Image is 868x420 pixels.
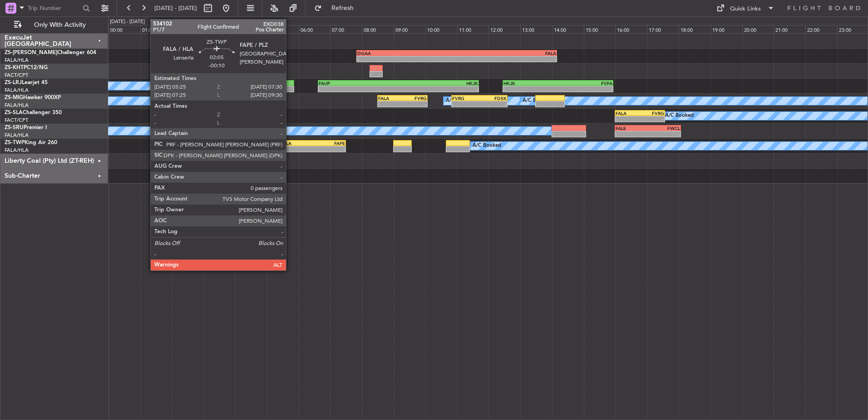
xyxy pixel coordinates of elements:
a: ZS-TWPKing Air 260 [5,140,57,145]
span: ZS-MIG [5,95,23,100]
a: ZS-MIGHawker 900XP [5,95,61,100]
div: 21:00 [774,25,805,33]
div: - [479,101,507,107]
div: FALE [616,125,648,131]
div: - [281,146,313,152]
div: FVFA [558,80,612,86]
button: Only With Activity [10,18,99,32]
div: - [313,146,345,152]
div: 10:00 [425,25,457,33]
div: 12:00 [488,25,520,33]
div: 14:00 [552,25,584,33]
div: FAPE [313,140,345,146]
div: - [357,56,457,62]
a: ZS-SLAChallenger 350 [5,110,62,115]
a: FALA/HLA [5,87,29,94]
span: ZS-[PERSON_NAME] [5,50,57,55]
div: 04:00 [235,25,267,33]
span: ZS-TWP [5,140,25,145]
div: 13:00 [520,25,552,33]
div: FVRG [403,95,427,101]
div: FAUP [319,80,399,86]
div: 09:00 [394,25,425,33]
div: - [398,86,478,92]
div: FALA [281,140,313,146]
div: FALA [457,50,556,56]
input: Trip Number [28,1,80,15]
div: 22:00 [805,25,837,33]
div: [DATE] - [DATE] [110,18,145,26]
div: FVRG [640,110,664,116]
div: 19:00 [710,25,742,33]
div: 18:00 [679,25,710,33]
div: - [640,116,664,122]
div: A/C Booked [473,139,501,153]
div: - [558,86,612,92]
div: FWCL [648,125,680,131]
a: FALA/HLA [5,147,29,154]
div: 15:00 [584,25,616,33]
div: - [378,101,402,107]
div: - [648,131,680,137]
div: HKJK [398,80,478,86]
a: ZS-KHTPC12/NG [5,65,48,70]
div: A/C Booked [523,94,551,108]
div: 03:00 [203,25,235,33]
div: FVRG [452,95,479,101]
div: - [452,101,479,107]
button: Quick Links [712,1,779,15]
div: - [403,101,427,107]
div: 16:00 [615,25,647,33]
div: 17:00 [647,25,679,33]
a: FALA/HLA [5,57,29,64]
a: FACT/CPT [5,72,28,79]
div: - [616,116,640,122]
div: FDSK [479,95,507,101]
a: ZS-[PERSON_NAME]Challenger 604 [5,50,96,55]
div: DGAA [357,50,457,56]
div: A/C Booked [665,109,694,123]
button: Refresh [310,1,365,15]
div: 11:00 [457,25,489,33]
a: FACT/CPT [5,117,28,124]
div: 02:00 [172,25,204,33]
span: [DATE] - [DATE] [154,4,197,12]
div: - [457,56,556,62]
div: 00:00 [108,25,140,33]
div: - [616,131,648,137]
span: ZS-SRU [5,125,24,130]
div: FALA [616,110,640,116]
div: - [503,86,558,92]
div: A/C Booked [446,94,474,108]
div: 07:00 [330,25,362,33]
div: 20:00 [742,25,774,33]
div: 06:00 [299,25,330,33]
div: FALA [378,95,402,101]
a: FALA/HLA [5,132,29,139]
div: Quick Links [730,5,761,14]
div: 05:00 [267,25,299,33]
div: 01:00 [140,25,172,33]
a: ZS-LRJLearjet 45 [5,80,48,85]
div: - [319,86,399,92]
a: ZS-SRUPremier I [5,125,47,130]
span: ZS-SLA [5,110,23,115]
a: FALA/HLA [5,102,29,109]
div: 08:00 [362,25,394,33]
span: Only With Activity [24,22,96,28]
div: HKJK [503,80,558,86]
span: ZS-KHT [5,65,24,70]
span: Refresh [324,5,362,11]
span: ZS-LRJ [5,80,22,85]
